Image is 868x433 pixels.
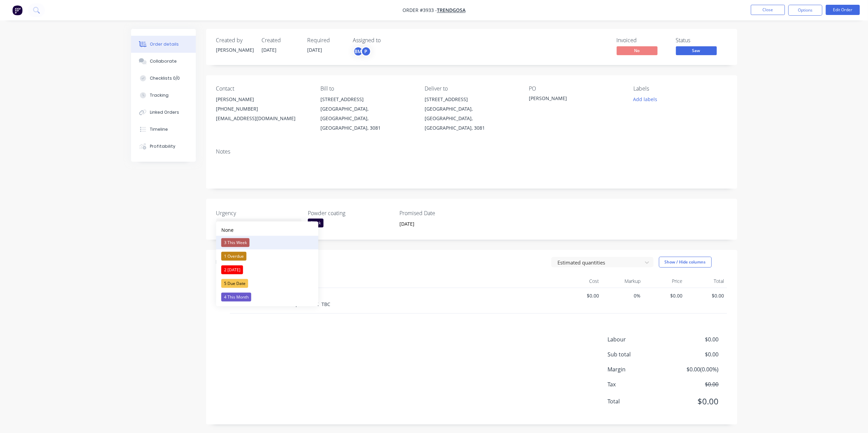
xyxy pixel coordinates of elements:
[633,85,727,92] div: Labels
[150,109,179,115] div: Linked Orders
[308,219,323,227] div: Black
[826,5,860,15] button: Edit Order
[150,92,169,98] div: Tracking
[644,274,685,288] div: Price
[403,7,437,14] span: Order #3933 -
[131,70,196,87] button: Checklists 0/0
[602,274,644,288] div: Markup
[262,47,277,53] span: [DATE]
[688,292,724,299] span: $0.00
[608,397,668,405] span: Total
[399,209,485,217] label: Promised Date
[216,209,301,217] label: Urgency
[529,85,622,92] div: PO
[608,335,668,343] span: Labour
[131,104,196,121] button: Linked Orders
[361,46,371,57] div: P
[307,47,322,53] span: [DATE]
[296,301,331,307] span: p/c BLACK TBC
[216,290,318,304] button: 4 This Month
[617,37,668,44] div: Invoiced
[216,95,310,123] div: [PERSON_NAME][PHONE_NUMBER][EMAIL_ADDRESS][DOMAIN_NAME]
[353,46,363,57] div: BM
[668,380,719,388] span: $0.00
[560,274,602,288] div: Cost
[608,350,668,358] span: Sub total
[216,46,254,53] div: [PERSON_NAME]
[608,380,668,388] span: Tax
[320,85,414,92] div: Bill to
[12,5,22,15] img: Factory
[150,41,179,47] div: Order details
[150,126,168,132] div: Timeline
[131,53,196,70] button: Collaborate
[216,37,254,44] div: Created by
[751,5,785,15] button: Close
[676,46,717,57] button: Saw
[320,95,414,133] div: [STREET_ADDRESS][GEOGRAPHIC_DATA], [GEOGRAPHIC_DATA], [GEOGRAPHIC_DATA], 3081
[668,365,719,373] span: $0.00 ( 0.00 %)
[216,95,310,104] div: [PERSON_NAME]
[659,257,712,268] button: Show / Hide columns
[685,274,727,288] div: Total
[617,46,658,55] span: No
[221,238,250,247] div: 3 This Week
[676,46,717,55] span: Saw
[221,279,248,288] div: 5 Due Date
[216,236,318,250] button: 3 This Week
[221,293,251,302] div: 4 This Month
[150,58,177,64] div: Collaborate
[676,37,727,44] div: Status
[216,277,318,290] button: 5 Due Date
[150,75,180,81] div: Checklists 0/0
[320,95,414,104] div: [STREET_ADDRESS]
[131,138,196,155] button: Profitability
[668,335,719,343] span: $0.00
[131,87,196,104] button: Tracking
[216,148,727,155] div: Notes
[221,252,247,261] div: 1 Overdue
[150,143,175,149] div: Profitability
[216,250,318,263] button: 1 Overdue
[216,104,310,114] div: [PHONE_NUMBER]
[788,5,822,16] button: Options
[425,104,518,133] div: [GEOGRAPHIC_DATA], [GEOGRAPHIC_DATA], [GEOGRAPHIC_DATA], 3081
[221,226,234,234] div: None
[563,292,599,299] span: $0.00
[320,104,414,133] div: [GEOGRAPHIC_DATA], [GEOGRAPHIC_DATA], [GEOGRAPHIC_DATA], 3081
[668,395,719,407] span: $0.00
[216,224,318,236] button: None
[216,114,310,123] div: [EMAIL_ADDRESS][DOMAIN_NAME]
[216,85,310,92] div: Contact
[353,46,371,57] button: BMP
[262,37,299,44] div: Created
[307,37,345,44] div: Required
[216,219,301,229] div: Select...
[308,209,393,217] label: Powder coating
[646,292,683,299] span: $0.00
[221,266,243,274] div: 2 [DATE]
[529,95,614,104] div: [PERSON_NAME]
[437,7,465,14] a: Trendgosa
[604,292,641,299] span: 0%
[353,37,421,44] div: Assigned to
[425,95,518,133] div: [STREET_ADDRESS][GEOGRAPHIC_DATA], [GEOGRAPHIC_DATA], [GEOGRAPHIC_DATA], 3081
[395,219,479,229] input: Enter date
[668,350,719,358] span: $0.00
[131,121,196,138] button: Timeline
[131,36,196,53] button: Order details
[630,95,661,104] button: Add labels
[425,85,518,92] div: Deliver to
[216,263,318,277] button: 2 [DATE]
[425,95,518,104] div: [STREET_ADDRESS]
[608,365,668,373] span: Margin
